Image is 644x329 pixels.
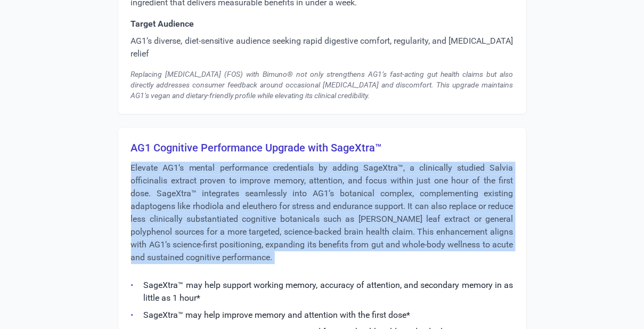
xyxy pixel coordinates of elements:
h5: Target Audience [131,18,513,30]
li: SageXtra™ may help support working memory, accuracy of attention, and secondary memory in as litt... [131,279,513,304]
li: SageXtra™ may help improve memory and attention with the first dose* [131,309,513,322]
p: AG1’s diverse, diet-sensitive audience seeking rapid digestive comfort, regularity, and [MEDICAL_... [131,35,513,60]
h3: AG1 Cognitive Performance Upgrade with SageXtra™ [131,140,513,155]
div: Replacing [MEDICAL_DATA] (FOS) with Bimuno® not only strengthens AG1’s fast-acting gut health cla... [131,69,513,101]
p: Elevate AG1’s mental performance credentials by adding SageXtra™, a clinically studied Salvia off... [131,162,513,264]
